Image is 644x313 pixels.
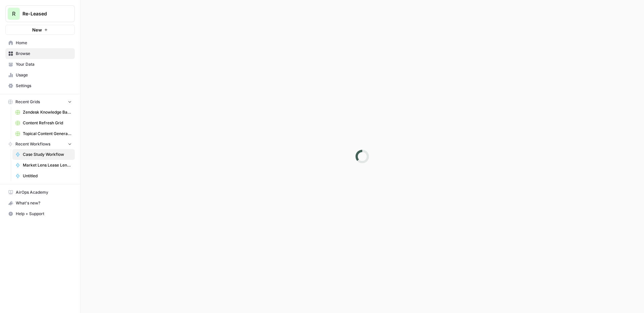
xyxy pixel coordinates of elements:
span: Home [16,40,72,46]
a: Home [5,38,75,48]
button: Recent Grids [5,97,75,107]
button: Workspace: Re-Leased [5,5,75,22]
a: Usage [5,70,75,80]
a: Content Refresh Grid [12,118,75,128]
a: Zendesk Knowledge Base Update [12,107,75,118]
a: AirOps Academy [5,187,75,198]
button: Recent Workflows [5,139,75,149]
span: Market Lens Lease Lengths Workflow [23,162,72,168]
button: New [5,25,75,35]
span: R [12,10,15,18]
span: Untitled [23,173,72,179]
a: Your Data [5,59,75,70]
span: Topical Content Generation Grid [23,131,72,137]
span: Recent Workflows [15,141,50,147]
a: Market Lens Lease Lengths Workflow [12,160,75,171]
button: Help + Support [5,208,75,219]
span: AirOps Academy [16,189,72,195]
span: Help + Support [16,211,72,217]
a: Untitled [12,171,75,181]
span: Browse [16,51,72,57]
a: Topical Content Generation Grid [12,128,75,139]
a: Settings [5,80,75,91]
span: Zendesk Knowledge Base Update [23,109,72,115]
span: Settings [16,83,72,89]
span: Re-Leased [22,10,63,17]
span: Recent Grids [15,99,40,105]
div: What's new? [6,198,74,208]
span: New [32,26,42,33]
a: Case Study Workflow [12,149,75,160]
span: Your Data [16,61,72,67]
span: Usage [16,72,72,78]
span: Content Refresh Grid [23,120,72,126]
a: Browse [5,48,75,59]
span: Case Study Workflow [23,151,72,158]
button: What's new? [5,198,75,208]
